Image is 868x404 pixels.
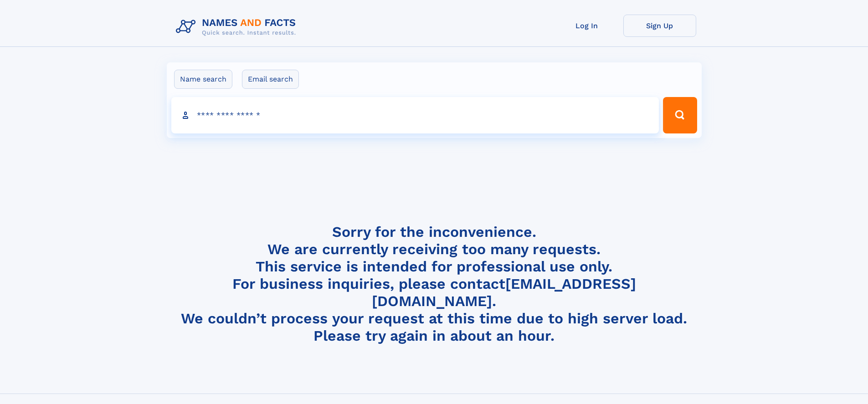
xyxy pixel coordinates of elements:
[242,70,299,89] label: Email search
[171,97,659,133] input: search input
[663,97,697,133] button: Search Button
[172,223,696,345] h4: Sorry for the inconvenience. We are currently receiving too many requests. This service is intend...
[174,70,232,89] label: Name search
[372,275,636,310] a: [EMAIL_ADDRESS][DOMAIN_NAME]
[623,15,696,37] a: Sign Up
[550,15,623,37] a: Log In
[172,15,303,39] img: Logo Names and Facts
